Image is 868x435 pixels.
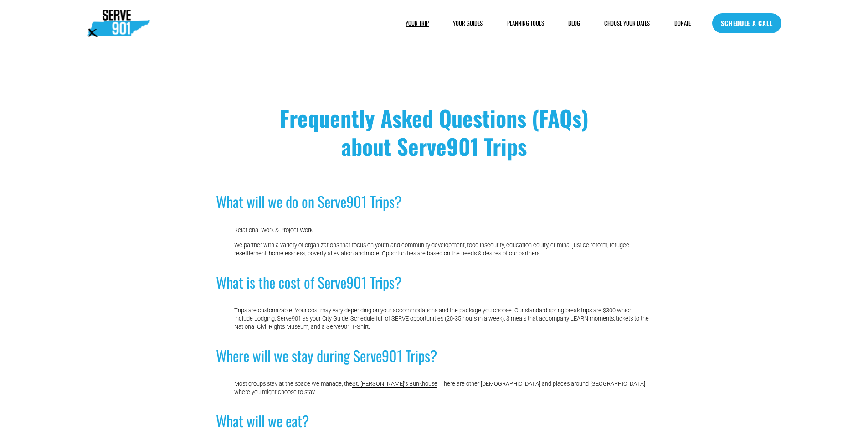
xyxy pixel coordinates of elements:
[280,102,589,162] strong: Frequently Asked Questions (FAQs) about Serve901 Trips
[507,19,544,28] a: folder dropdown
[216,272,652,292] h2: What is the cost of Serve901 Trips?
[234,226,652,234] p: Relational Work & Project Work.
[712,13,781,33] a: SCHEDULE A CALL
[604,19,650,28] a: CHOOSE YOUR DATES
[453,19,483,28] a: YOUR GUIDES
[87,10,150,37] img: Serve901
[234,306,652,331] p: Trips are customizable. Your cost may vary depending on your accommodations and the package you c...
[216,192,652,211] h2: What will we do on Serve901 Trips?
[568,19,580,28] a: BLOG
[674,19,691,28] a: DONATE
[406,19,429,27] span: YOUR TRIP
[216,346,652,365] h2: Where will we stay during Serve901 Trips?
[507,19,544,27] span: PLANNING TOOLS
[352,380,437,387] a: St. [PERSON_NAME]'s Bunkhouse
[234,241,652,258] p: We partner with a variety of organizations that focus on youth and community development, food in...
[216,411,652,430] h2: What will we eat?
[406,19,429,28] a: folder dropdown
[234,380,652,396] p: Most groups stay at the space we manage, the ! There are other [DEMOGRAPHIC_DATA] and places arou...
